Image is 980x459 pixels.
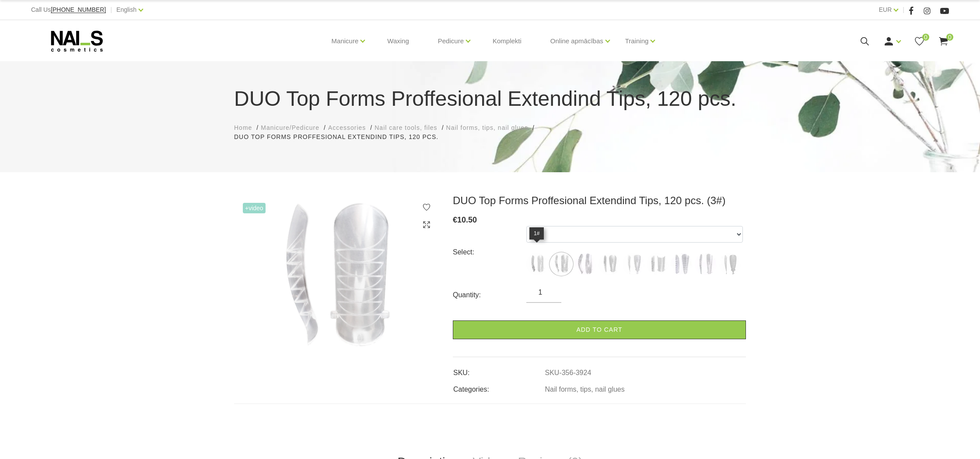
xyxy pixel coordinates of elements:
img: DUO Top Forms Proffesional Extendind Tips, 120 pcs. [234,194,440,363]
a: Training [625,24,649,59]
span: Accessories [328,124,366,131]
img: ... [623,253,644,275]
a: Manicure [332,24,359,59]
a: Manicure/Pedicure [261,123,319,132]
a: Pedicure [438,24,464,59]
img: ... [695,253,717,275]
a: Nail forms, tips, nail glues [446,123,528,132]
a: English [116,4,136,15]
h3: DUO Top Forms Proffesional Extendind Tips, 120 pcs. (3#) [453,194,746,207]
div: Call Us [31,4,106,15]
a: Waxing [380,20,416,62]
span: | [110,4,112,15]
span: Home [234,124,252,131]
a: SKU-356-3924 [545,369,591,377]
img: ... [598,253,620,275]
td: SKU: [453,362,544,378]
span: Nail forms, tips, nail glues [446,124,528,131]
span: Manicure/Pedicure [261,124,319,131]
a: Komplekti [486,20,528,62]
td: Categories: [453,378,544,395]
a: Nail care tools, files [374,123,437,132]
span: 0 [946,34,953,41]
span: 10.50 [457,216,477,224]
h1: DUO Top Forms Proffesional Extendind Tips, 120 pcs. [234,83,746,115]
img: ... [671,253,693,275]
span: +Video [243,203,266,213]
span: € [453,216,457,224]
img: ... [526,253,548,275]
img: ... [719,253,741,275]
div: Select: [453,245,526,259]
div: Quantity: [453,288,526,302]
img: ... [574,253,596,275]
a: Nail forms, tips, nail glues [545,386,624,393]
img: ... [550,253,572,275]
a: Add to cart [453,320,746,339]
a: Home [234,123,252,132]
span: 0 [922,34,929,41]
a: [PHONE_NUMBER] [51,7,106,13]
a: 0 [938,36,949,47]
a: Online apmācības [550,24,603,59]
a: 0 [914,36,925,47]
a: EUR [879,4,892,15]
span: | [903,4,904,15]
a: Accessories [328,123,366,132]
img: ... [647,253,668,275]
span: Nail care tools, files [374,124,437,131]
li: DUO Top Forms Proffesional Extendind Tips, 120 pcs. [234,132,447,142]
